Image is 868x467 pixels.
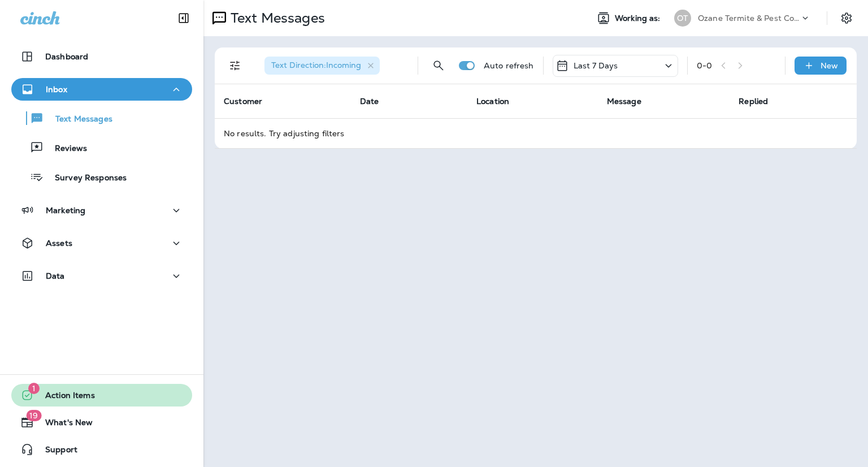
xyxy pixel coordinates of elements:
p: Text Messages [44,114,112,125]
span: 1 [28,383,40,394]
p: Ozane Termite & Pest Control [698,14,800,23]
button: Search Messages [427,54,450,77]
p: Assets [46,239,72,248]
button: Survey Responses [11,165,192,189]
button: Reviews [11,136,192,159]
span: Replied [739,96,768,106]
button: Settings [836,8,857,28]
p: Auto refresh [484,61,534,70]
p: Reviews [44,144,87,154]
div: 0 - 0 [697,61,712,70]
td: No results. Try adjusting filters [215,118,857,148]
p: Data [46,271,65,280]
div: OT [674,10,691,27]
button: 19What's New [11,411,192,434]
span: Working as: [615,14,663,23]
button: Support [11,438,192,461]
span: 19 [26,410,41,421]
span: Action Items [34,391,95,404]
button: 1Action Items [11,384,192,407]
button: Text Messages [11,106,192,130]
button: Dashboard [11,45,192,68]
button: Collapse Sidebar [168,7,199,29]
span: Message [607,96,641,106]
button: Filters [224,54,246,77]
span: Text Direction : Incoming [271,60,361,70]
button: Data [11,265,192,287]
span: What's New [34,418,93,431]
p: Inbox [46,85,67,94]
p: Marketing [46,206,85,215]
button: Marketing [11,199,192,222]
span: Location [476,96,509,106]
span: Support [34,445,77,459]
p: Last 7 Days [574,61,618,70]
button: Inbox [11,78,192,101]
p: Survey Responses [44,173,127,184]
div: Text Direction:Incoming [264,57,380,75]
span: Date [360,96,379,106]
span: Customer [224,96,262,106]
p: New [821,61,838,70]
button: Assets [11,232,192,254]
p: Dashboard [45,52,88,61]
p: Text Messages [226,10,325,27]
